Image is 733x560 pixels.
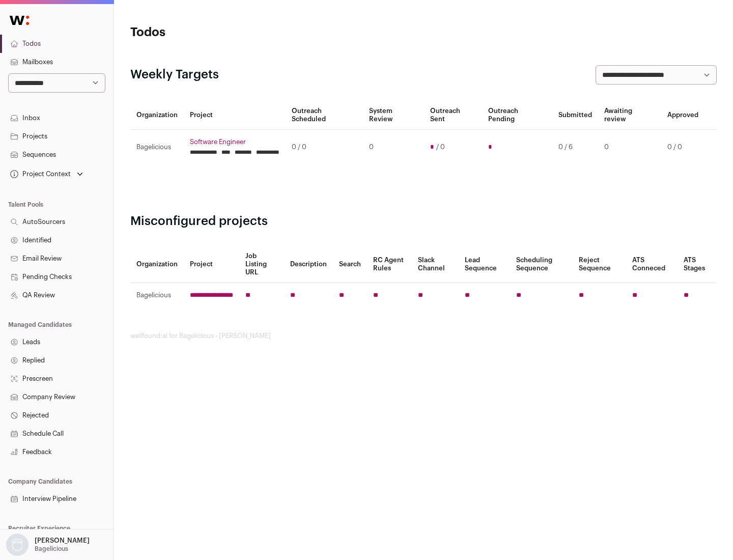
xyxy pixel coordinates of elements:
[130,283,184,308] td: Bagelicious
[284,246,333,283] th: Description
[130,246,184,283] th: Organization
[678,246,717,283] th: ATS Stages
[8,167,85,181] button: Open dropdown
[552,130,598,165] td: 0 / 6
[363,101,424,130] th: System Review
[459,246,510,283] th: Lead Sequence
[35,545,68,553] p: Bagelicious
[424,101,483,130] th: Outreach Sent
[573,246,627,283] th: Reject Sequence
[35,537,90,545] p: [PERSON_NAME]
[130,24,326,41] h1: Todos
[286,130,363,165] td: 0 / 0
[333,246,367,283] th: Search
[598,101,661,130] th: Awaiting review
[412,246,459,283] th: Slack Channel
[130,101,184,130] th: Organization
[661,101,704,130] th: Approved
[190,138,279,146] a: Software Engineer
[4,10,35,31] img: Wellfound
[184,246,239,283] th: Project
[130,213,717,230] h2: Misconfigured projects
[184,101,286,130] th: Project
[286,101,363,130] th: Outreach Scheduled
[661,130,704,165] td: 0 / 0
[482,101,552,130] th: Outreach Pending
[6,534,29,556] img: nopic.png
[598,130,661,165] td: 0
[436,143,445,151] span: / 0
[130,332,717,340] footer: wellfound:ai for Bagelicious - [PERSON_NAME]
[363,130,424,165] td: 0
[8,170,71,178] div: Project Context
[626,246,677,283] th: ATS Conneced
[239,246,284,283] th: Job Listing URL
[130,130,184,165] td: Bagelicious
[130,67,219,83] h2: Weekly Targets
[510,246,573,283] th: Scheduling Sequence
[552,101,598,130] th: Submitted
[367,246,411,283] th: RC Agent Rules
[4,534,92,556] button: Open dropdown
